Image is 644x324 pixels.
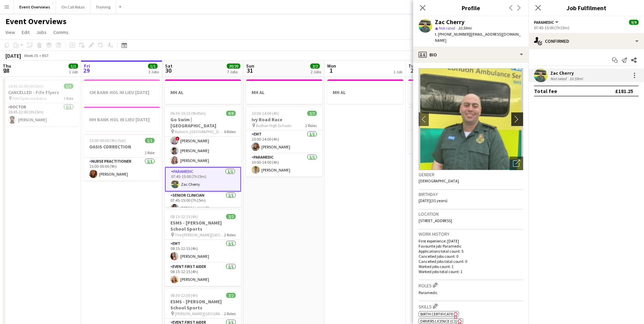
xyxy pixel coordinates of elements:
[145,150,154,155] span: 1 Role
[165,220,241,232] h3: ESMS - [PERSON_NAME] School Sports
[22,53,39,58] span: Week 35
[550,70,584,76] div: Zac Cherry
[165,114,241,167] app-card-role: Event First Aider4/407:45-15:00 (7h15m)[PERSON_NAME]![PERSON_NAME][PERSON_NAME][PERSON_NAME]
[413,47,529,63] div: Bio
[165,89,241,95] h3: MH AL
[246,107,322,177] app-job-card: 10:00-14:00 (4h)2/2Ivy Road Race Balfron High Schools2 RolesEMT1/110:00-14:00 (4h)[PERSON_NAME]Pa...
[176,137,180,141] span: !
[393,69,402,74] div: 1 Job
[419,249,523,254] p: Applications total count: 5
[534,25,639,30] div: 07:45-15:00 (7h15m)
[419,269,523,274] p: Worked jobs total count: 1
[226,293,236,298] span: 2/2
[170,111,206,116] span: 06:30-16:15 (9h45m)
[3,103,79,126] app-card-role: Doctor1/118:45-22:00 (3h15m)[PERSON_NAME]
[326,67,336,74] span: 1
[408,63,416,69] span: Tue
[629,20,639,25] span: 9/9
[148,64,158,69] span: 1/1
[439,25,455,31] span: Not rated
[529,3,644,12] h3: Job Fulfilment
[226,111,236,116] span: 9/9
[148,69,159,74] div: 3 Jobs
[227,69,240,74] div: 7 Jobs
[84,89,160,95] h3: CM BANK HOL IN LIEU [DATE]
[165,210,241,286] app-job-card: 08:15-12:15 (4h)2/2ESMS - [PERSON_NAME] School Sports The [PERSON_NAME][GEOGRAPHIC_DATA]2 RolesEM...
[568,76,584,81] div: 10.59mi
[419,198,447,203] span: [DATE] (31 years)
[310,64,320,69] span: 2/2
[534,20,559,25] button: Paramedic
[419,218,452,223] span: [STREET_ADDRESS]
[84,63,90,69] span: Fri
[34,28,49,37] a: Jobs
[22,29,30,35] span: Edit
[327,63,336,69] span: Mon
[435,32,521,43] span: | [EMAIL_ADDRESS][DOMAIN_NAME]
[419,178,459,183] span: [DEMOGRAPHIC_DATA]
[84,116,160,123] h3: MH BANK HOL IN LIEU [DATE]
[3,79,79,126] app-job-card: 18:45-22:00 (3h15m)1/1CANCELLED - Fife Flyers Fife Flyers Ice Arena1 RoleDoctor1/118:45-22:00 (3h...
[327,79,403,104] app-job-card: MH AL
[307,111,317,116] span: 2/2
[457,25,473,31] span: 10.59mi
[419,254,523,259] p: Cancelled jobs count: 0
[419,211,523,217] h3: Location
[246,89,322,95] h3: MH AL
[419,282,523,289] h3: Roles
[408,107,484,154] app-job-card: 09:00-10:00 (1h)1/1Logistics Support1 RoleC1 Driver1/109:00-10:00 (1h)[PERSON_NAME]
[246,79,322,104] app-job-card: MH AL
[165,299,241,311] h3: ESMS - [PERSON_NAME] School Sports
[408,116,484,123] h3: Logistics Support
[435,19,464,25] div: Zac Cherry
[419,191,523,197] h3: Birthday
[226,214,236,219] span: 2/2
[252,111,279,116] span: 10:00-14:00 (4h)
[42,53,49,58] div: BST
[419,259,523,264] p: Cancelled jobs total count: 0
[246,130,322,154] app-card-role: EMT1/110:00-14:00 (4h)[PERSON_NAME]
[3,28,18,37] a: View
[510,157,523,170] div: Open photos pop-in
[165,79,241,104] app-job-card: MH AL
[408,130,484,154] app-card-role: C1 Driver1/109:00-10:00 (1h)[PERSON_NAME]
[89,138,126,143] span: 15:00-00:00 (9h) (Sat)
[408,89,484,95] h3: MH AL
[165,107,241,207] app-job-card: 06:30-16:15 (9h45m)9/9Go Swim | [GEOGRAPHIC_DATA] Balloch, [GEOGRAPHIC_DATA]6 Roles[PERSON_NAME]E...
[53,29,69,35] span: Comms
[84,134,160,181] app-job-card: 15:00-00:00 (9h) (Sat)1/1OASIS CORRECTION1 RoleNurse Practitioner1/115:00-00:00 (9h)[PERSON_NAME]
[420,311,453,317] span: Birth Certificate
[19,28,32,37] a: Edit
[311,69,321,74] div: 2 Jobs
[435,32,470,37] span: t. [PHONE_NUMBER]
[224,311,236,316] span: 2 Roles
[63,96,73,101] span: 1 Role
[305,123,317,128] span: 2 Roles
[175,232,224,237] span: The [PERSON_NAME][GEOGRAPHIC_DATA]
[227,64,240,69] span: 20/20
[170,214,198,219] span: 08:15-12:15 (4h)
[165,167,241,192] app-card-role: Paramedic1/107:45-15:00 (7h15m)Zac Cherry
[408,79,484,104] app-job-card: MH AL
[51,28,71,37] a: Comms
[165,240,241,263] app-card-role: EMT1/108:15-12:15 (4h)[PERSON_NAME]
[224,232,236,237] span: 2 Roles
[327,89,403,95] h3: MH AL
[615,88,633,94] div: £181.25
[245,67,254,74] span: 31
[419,68,523,170] img: Crew avatar or photo
[3,89,79,95] h3: CANCELLED - Fife Flyers
[419,231,523,237] h3: Work history
[175,129,224,134] span: Balloch, [GEOGRAPHIC_DATA]
[84,79,160,104] app-job-card: CM BANK HOL IN LIEU [DATE]
[165,192,241,215] app-card-role: Senior Clinician1/107:45-15:00 (7h15m)[PERSON_NAME]
[165,63,172,69] span: Sat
